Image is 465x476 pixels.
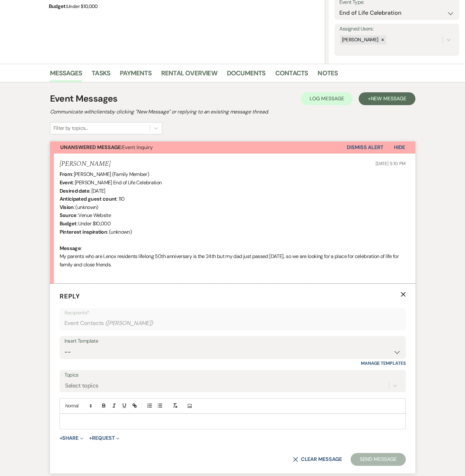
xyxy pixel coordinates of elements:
[50,141,347,154] button: Unanswered Message:Event Inquiry
[60,188,89,194] b: Desired date
[64,309,401,317] p: Recipients*
[301,92,353,105] button: Log Message
[60,204,74,211] b: Vision
[361,360,406,366] a: Manage Templates
[394,144,405,151] span: Hide
[347,141,384,154] button: Dismiss Alert
[161,68,217,82] a: Rental Overview
[275,68,308,82] a: Contacts
[227,68,266,82] a: Documents
[293,457,342,462] button: Clear message
[60,179,73,186] b: Event
[60,436,62,441] span: +
[340,35,379,45] div: [PERSON_NAME]
[89,436,120,441] button: Request
[60,436,84,441] button: Share
[92,68,110,82] a: Tasks
[318,68,338,82] a: Notes
[105,319,153,328] span: ( [PERSON_NAME] )
[60,170,406,277] div: : [PERSON_NAME] (Family Member) : [PERSON_NAME] End of Life Celebration : [DATE] : 110 : (unknown...
[60,229,107,235] b: Pinterest inspiration
[375,161,405,166] span: [DATE] 5:10 PM
[60,196,117,202] b: Anticipated guest count
[359,92,415,105] button: +New Message
[370,95,406,102] span: New Message
[339,24,454,34] label: Assigned Users:
[384,141,415,154] button: Hide
[60,245,81,252] b: Message
[60,171,72,178] b: From
[67,3,98,10] span: Under $10,000
[64,317,401,330] div: Event Contacts
[310,95,344,102] span: Log Message
[50,108,415,116] h2: Communicate with clients by clicking "New Message" or replying to an existing message thread.
[60,144,153,151] span: Event Inquiry
[50,68,82,82] a: Messages
[60,220,77,227] b: Budget
[89,436,92,441] span: +
[60,144,122,151] strong: Unanswered Message:
[351,453,405,466] button: Send Message
[60,292,80,300] span: Reply
[50,92,118,105] h1: Event Messages
[49,3,67,10] span: Budget:
[65,381,98,390] div: Select topics
[60,212,77,219] b: Source
[54,124,88,132] div: Filter by topics...
[64,371,401,380] label: Topics
[120,68,152,82] a: Payments
[60,160,111,168] h5: [PERSON_NAME]
[64,337,401,346] div: Insert Template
